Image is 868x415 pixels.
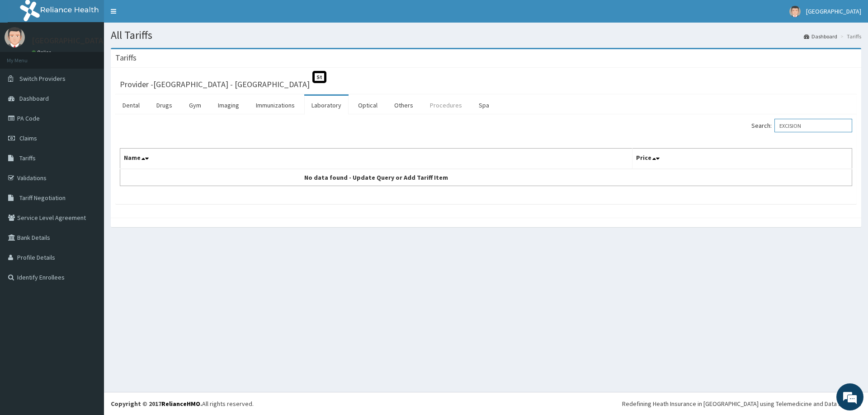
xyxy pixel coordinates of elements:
img: d_794563401_company_1708531726252_794563401 [17,45,37,68]
p: [GEOGRAPHIC_DATA] [32,37,106,45]
th: Name [120,149,632,169]
span: Tariffs [19,154,36,162]
h1: All Tariffs [111,29,861,41]
th: Price [632,149,852,169]
span: [GEOGRAPHIC_DATA] [806,7,861,15]
div: Chat with us now [47,51,152,62]
textarea: Type your message and hit 'Enter' [5,247,172,278]
strong: Copyright © 2017 . [111,400,202,408]
img: User Image [789,6,801,17]
span: Tariff Negotiation [19,194,66,202]
a: Dashboard [804,33,837,40]
li: Tariffs [838,33,861,40]
label: Search: [751,119,852,132]
a: Laboratory [304,96,349,115]
h3: Provider - [GEOGRAPHIC_DATA] - [GEOGRAPHIC_DATA] [120,80,310,89]
a: Spa [472,96,496,115]
span: St [312,71,326,83]
div: Minimize live chat window [148,5,170,26]
a: Gym [182,96,208,115]
span: Dashboard [19,94,49,103]
h3: Tariffs [115,54,137,62]
img: User Image [5,27,25,47]
input: Search: [774,119,852,132]
a: Procedures [423,96,469,115]
div: Redefining Heath Insurance in [GEOGRAPHIC_DATA] using Telemedicine and Data Science! [622,399,861,408]
span: Claims [19,134,37,142]
footer: All rights reserved. [104,392,868,415]
a: Dental [115,96,147,115]
a: Immunizations [249,96,302,115]
a: Imaging [211,96,246,115]
span: Switch Providers [19,75,66,83]
td: No data found - Update Query or Add Tariff Item [120,169,632,186]
a: Optical [351,96,385,115]
a: RelianceHMO [161,400,200,408]
a: Drugs [149,96,179,115]
a: Others [387,96,420,115]
a: Online [32,49,53,56]
span: We're online! [52,114,125,205]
